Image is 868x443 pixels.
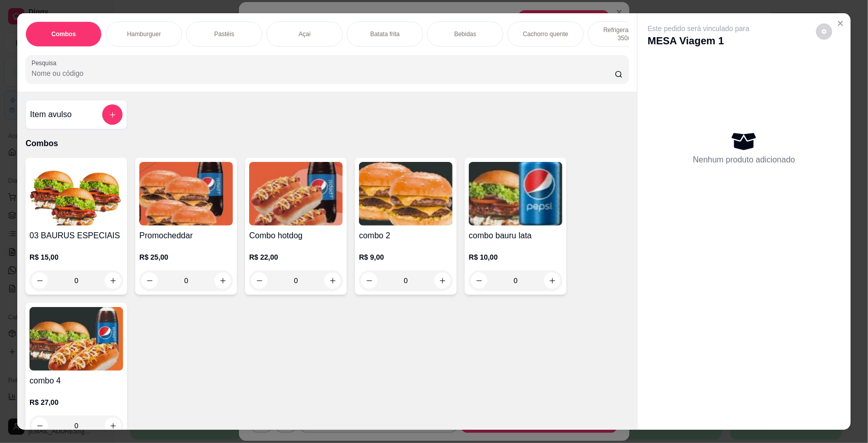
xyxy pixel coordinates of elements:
button: decrease-product-quantity [251,272,267,289]
button: decrease-product-quantity [32,272,48,289]
p: MESA Viagem 1 [648,34,750,48]
p: R$ 15,00 [29,252,123,262]
h4: Combo hotdog [249,230,343,242]
button: increase-product-quantity [544,272,560,289]
button: decrease-product-quantity [471,272,487,289]
img: product-image [29,307,123,371]
img: product-image [139,162,233,226]
button: increase-product-quantity [105,418,121,434]
p: R$ 22,00 [249,252,343,262]
p: Pastéis [214,30,234,38]
label: Pesquisa [32,59,60,67]
img: product-image [29,162,123,226]
img: product-image [469,162,562,226]
p: R$ 25,00 [139,252,233,262]
h4: combo bauru lata [469,230,562,242]
p: Cachorro quente [523,30,568,38]
button: Close [832,15,849,32]
p: Combos [25,137,629,150]
p: Nenhum produto adicionado [693,154,795,166]
button: increase-product-quantity [215,272,231,289]
p: R$ 9,00 [359,252,453,262]
button: decrease-product-quantity [816,23,832,40]
p: Hamburguer [127,30,161,38]
button: increase-product-quantity [324,272,341,289]
p: R$ 27,00 [29,397,123,407]
button: decrease-product-quantity [32,418,48,434]
p: Refrigerante lata 350ml [596,26,655,42]
input: Pesquisa [32,68,615,78]
button: decrease-product-quantity [141,272,158,289]
p: Batata frita [370,30,400,38]
button: add-separate-item [102,104,123,125]
p: Este pedido será vinculado para [648,23,750,34]
button: increase-product-quantity [105,272,121,289]
p: Combos [51,30,76,38]
img: product-image [249,162,343,226]
button: decrease-product-quantity [361,272,377,289]
h4: Item avulso [30,108,72,121]
h4: Promocheddar [139,230,233,242]
h4: 03 BAURUS ESPECIAIS [29,230,123,242]
img: product-image [359,162,453,226]
p: R$ 10,00 [469,252,562,262]
h4: combo 4 [29,375,123,387]
p: Açai [298,30,310,38]
button: increase-product-quantity [434,272,451,289]
p: Bebidas [454,30,476,38]
h4: combo 2 [359,230,453,242]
